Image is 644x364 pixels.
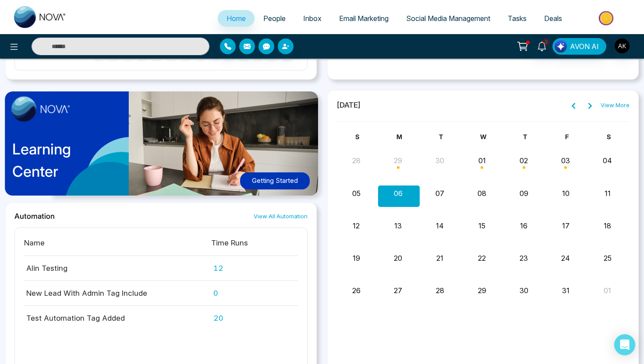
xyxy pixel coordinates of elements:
[562,220,570,231] button: 17
[1,87,328,206] img: home-learning-center.png
[604,220,611,231] button: 18
[211,237,298,256] th: Time Runs
[352,285,361,296] button: 26
[211,256,298,281] td: 12
[336,100,361,111] span: [DATE]
[562,285,570,296] button: 31
[570,41,599,52] span: AVON AI
[24,256,211,281] td: Alin Testing
[520,188,528,199] button: 09
[603,155,612,166] button: 04
[555,40,567,52] img: Lead Flow
[353,220,360,231] button: 12
[478,188,486,199] button: 08
[12,138,71,182] p: Learning Center
[552,38,606,55] button: AVON AI
[614,334,635,355] div: Open Intercom Messenger
[397,10,499,27] a: Social Media Management
[435,155,444,166] button: 30
[478,253,486,263] button: 22
[211,306,298,324] td: 20
[535,10,571,27] a: Deals
[240,172,310,189] button: Getting Started
[226,14,246,23] span: Home
[14,212,55,220] h2: Automation
[394,220,402,231] button: 13
[604,253,612,263] button: 25
[604,285,611,296] button: 01
[436,285,444,296] button: 28
[394,253,402,263] button: 20
[562,188,570,199] button: 10
[339,14,389,23] span: Email Marketing
[520,220,527,231] button: 16
[353,253,360,263] button: 19
[615,38,630,53] img: User Avatar
[254,212,308,220] a: View All Automation
[478,220,485,231] button: 15
[211,281,298,306] td: 0
[24,281,211,306] td: New Lead With Admin Tag Include
[480,133,486,140] span: W
[565,133,569,140] span: F
[352,155,361,166] button: 28
[605,188,611,199] button: 11
[355,133,359,140] span: S
[520,285,528,296] button: 30
[396,133,402,140] span: M
[435,188,444,199] button: 07
[561,253,570,263] button: 24
[406,14,490,23] span: Social Media Management
[575,8,639,28] img: Market-place.gif
[508,14,527,23] span: Tasks
[499,10,535,27] a: Tasks
[11,97,70,122] img: image
[394,188,403,199] button: 06
[439,133,443,140] span: T
[544,14,562,23] span: Deals
[330,10,397,27] a: Email Marketing
[24,306,211,324] td: Test Automation Tag Added
[352,188,361,199] button: 05
[478,285,486,296] button: 29
[542,38,550,46] span: 3
[263,14,286,23] span: People
[436,253,443,263] button: 21
[294,10,330,27] a: Inbox
[436,220,444,231] button: 14
[303,14,322,23] span: Inbox
[218,10,255,27] a: Home
[601,101,630,110] a: View More
[607,133,611,140] span: S
[5,90,317,203] a: LearningCenterGetting Started
[14,6,67,28] img: Nova CRM Logo
[520,253,528,263] button: 23
[394,285,402,296] button: 27
[24,237,211,256] th: Name
[523,133,527,140] span: T
[255,10,294,27] a: People
[336,132,630,362] div: Month View
[531,38,552,53] a: 3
